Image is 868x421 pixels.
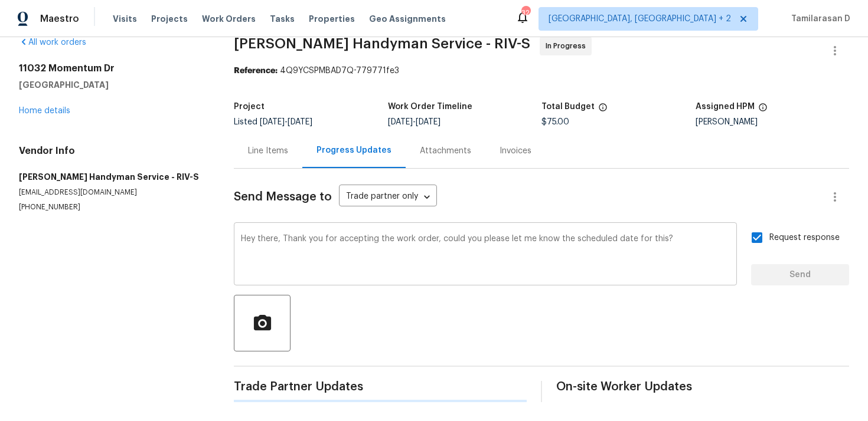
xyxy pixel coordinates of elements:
span: Request response [769,232,840,244]
div: Progress Updates [316,144,391,156]
span: Work Orders [202,13,256,25]
textarea: Hey there, Thank you for accepting the work order, could you please let me know the scheduled dat... [241,235,730,276]
span: Properties [309,13,355,25]
span: The hpm assigned to this work order. [758,103,768,118]
span: Trade Partner Updates [234,381,527,393]
span: [DATE] [416,118,440,126]
span: Visits [113,13,137,25]
div: Trade partner only [339,188,437,207]
b: Reference: [234,67,278,75]
span: [DATE] [388,118,413,126]
a: All work orders [19,38,86,47]
div: Attachments [420,145,471,157]
span: The total cost of line items that have been proposed by Opendoor. This sum includes line items th... [598,103,608,118]
div: 32 [521,7,530,19]
h5: Work Order Timeline [388,103,472,111]
div: [PERSON_NAME] [696,118,850,126]
span: [GEOGRAPHIC_DATA], [GEOGRAPHIC_DATA] + 2 [549,13,731,25]
h5: Project [234,103,265,111]
span: Tasks [270,15,295,23]
h5: Assigned HPM [696,103,755,111]
div: Invoices [500,145,531,157]
span: [PERSON_NAME] Handyman Service - RIV-S [234,37,530,51]
span: In Progress [546,40,590,52]
span: $75.00 [541,118,569,126]
p: [PHONE_NUMBER] [19,202,205,212]
span: On-site Worker Updates [556,381,849,393]
h5: [PERSON_NAME] Handyman Service - RIV-S [19,171,205,183]
h5: [GEOGRAPHIC_DATA] [19,79,205,91]
h5: Total Budget [541,103,595,111]
h2: 11032 Momentum Dr [19,63,205,74]
span: [DATE] [260,118,285,126]
span: - [260,118,312,126]
a: Home details [19,107,70,115]
p: [EMAIL_ADDRESS][DOMAIN_NAME] [19,188,205,198]
div: 4Q9YCSPMBAD7Q-779771fe3 [234,65,849,77]
span: Geo Assignments [369,13,446,25]
span: [DATE] [288,118,312,126]
span: Tamilarasan D [787,13,850,25]
span: Maestro [40,13,79,25]
h4: Vendor Info [19,145,205,157]
span: Projects [151,13,188,25]
span: Listed [234,118,312,126]
span: Send Message to [234,191,332,203]
span: - [388,118,440,126]
div: Line Items [248,145,288,157]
